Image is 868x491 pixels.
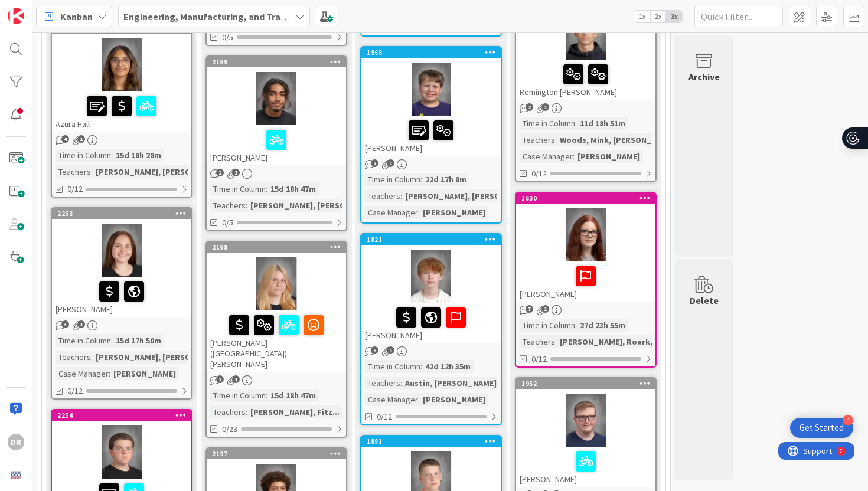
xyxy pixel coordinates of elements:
[557,335,689,348] div: [PERSON_NAME], Roark, Watso...
[123,11,332,22] b: Engineering, Manufacturing, and Transportation
[521,379,655,388] div: 1952
[361,116,501,156] div: [PERSON_NAME]
[400,189,402,202] span: :
[246,199,247,212] span: :
[367,437,501,446] div: 1881
[67,183,83,195] span: 0/12
[361,303,501,343] div: [PERSON_NAME]
[420,360,422,373] span: :
[422,173,469,186] div: 22d 17h 8m
[77,320,85,328] span: 1
[67,385,83,397] span: 0/12
[210,389,266,402] div: Time in Column
[365,377,400,389] div: Teachers
[365,173,420,186] div: Time in Column
[207,125,346,165] div: [PERSON_NAME]
[8,8,24,24] img: Visit kanbanzone.com
[207,57,346,67] div: 2199
[207,310,346,372] div: [PERSON_NAME] ([GEOGRAPHIC_DATA]) [PERSON_NAME]
[61,5,64,14] div: 2
[666,11,682,22] span: 3x
[634,11,650,22] span: 1x
[526,305,533,313] span: 7
[690,293,719,307] div: Delete
[573,150,575,163] span: :
[575,319,577,332] span: :
[207,242,346,253] div: 2198
[400,377,402,389] span: :
[531,168,547,180] span: 0/12
[110,367,179,380] div: [PERSON_NAME]
[520,319,575,332] div: Time in Column
[52,23,191,132] div: Azura Hall
[520,150,573,163] div: Case Manager
[520,335,555,348] div: Teachers
[212,58,346,66] div: 2199
[694,6,783,27] input: Quick Filter...
[57,411,191,420] div: 2254
[387,159,394,167] span: 1
[212,243,346,251] div: 2198
[52,277,191,317] div: [PERSON_NAME]
[555,133,557,146] span: :
[420,206,488,219] div: [PERSON_NAME]
[56,334,111,347] div: Time in Column
[61,135,69,143] span: 4
[650,11,666,22] span: 2x
[531,353,547,365] span: 0/12
[790,418,853,438] div: Open Get Started checklist, remaining modules: 4
[516,60,655,100] div: Remington [PERSON_NAME]
[555,335,557,348] span: :
[365,206,418,219] div: Case Manager
[222,423,237,436] span: 0/23
[216,375,224,383] span: 2
[361,234,501,245] div: 1821
[216,169,224,176] span: 2
[113,334,164,347] div: 15d 17h 50m
[420,173,422,186] span: :
[387,346,394,354] span: 1
[207,449,346,459] div: 2197
[8,467,24,483] img: avatar
[232,375,240,383] span: 1
[25,2,54,16] span: Support
[402,377,515,389] div: Austin, [PERSON_NAME] (2...
[557,133,678,146] div: Woods, Mink, [PERSON_NAME]
[8,434,24,450] div: DR
[365,360,420,373] div: Time in Column
[422,360,474,373] div: 42d 12h 35m
[232,169,240,176] span: 1
[56,149,111,162] div: Time in Column
[402,189,553,202] div: [PERSON_NAME], [PERSON_NAME], L...
[420,393,488,406] div: [PERSON_NAME]
[247,199,402,212] div: [PERSON_NAME], [PERSON_NAME], Ki...
[93,165,244,178] div: [PERSON_NAME], [PERSON_NAME], K...
[267,182,319,195] div: 15d 18h 47m
[111,149,113,162] span: :
[210,405,246,418] div: Teachers
[210,199,246,212] div: Teachers
[111,334,113,347] span: :
[575,150,643,163] div: [PERSON_NAME]
[222,217,233,229] span: 0/5
[222,31,233,44] span: 0/5
[365,393,418,406] div: Case Manager
[418,206,420,219] span: :
[207,242,346,372] div: 2198[PERSON_NAME] ([GEOGRAPHIC_DATA]) [PERSON_NAME]
[377,411,392,423] span: 0/12
[210,182,266,195] div: Time in Column
[800,422,844,434] div: Get Started
[520,117,575,130] div: Time in Column
[575,117,577,130] span: :
[60,9,93,24] span: Kanban
[77,135,85,143] span: 1
[247,405,342,418] div: [PERSON_NAME], Fitz...
[521,194,655,202] div: 1830
[418,393,420,406] span: :
[109,367,110,380] span: :
[91,351,93,364] span: :
[52,208,191,317] div: 2253[PERSON_NAME]
[541,103,549,111] span: 1
[577,319,628,332] div: 27d 23h 55m
[212,450,346,458] div: 2197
